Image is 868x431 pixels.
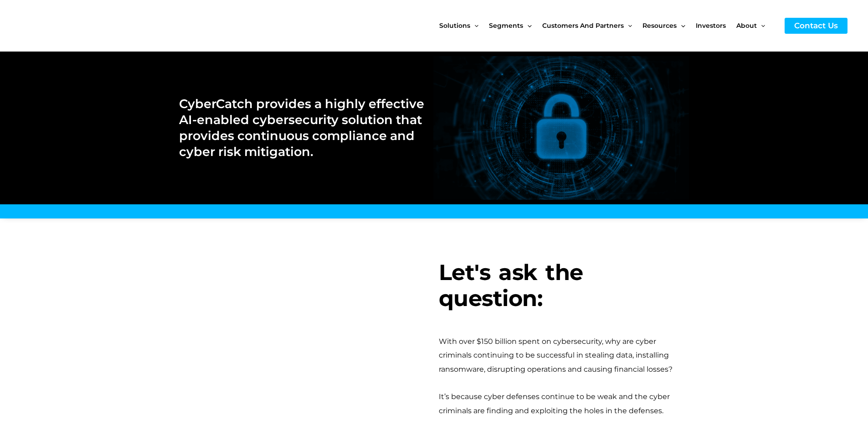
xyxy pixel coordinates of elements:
[624,6,632,45] span: Menu Toggle
[785,18,847,34] a: Contact Us
[523,6,531,45] span: Menu Toggle
[757,6,765,45] span: Menu Toggle
[489,6,523,45] span: Segments
[439,260,689,312] h3: Let's ask the question:
[439,335,689,376] div: With over $150 billion spent on cybersecurity, why are cyber criminals continuing to be successfu...
[677,6,685,45] span: Menu Toggle
[439,6,776,45] nav: Site Navigation: New Main Menu
[696,6,736,45] a: Investors
[736,6,757,45] span: About
[16,7,125,45] img: CyberCatch
[439,6,470,45] span: Solutions
[642,6,677,45] span: Resources
[439,390,689,418] div: It’s because cyber defenses continue to be weak and the cyber criminals are finding and exploitin...
[542,6,624,45] span: Customers and Partners
[696,6,726,45] span: Investors
[470,6,478,45] span: Menu Toggle
[179,96,425,160] h2: CyberCatch provides a highly effective AI-enabled cybersecurity solution that provides continuous...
